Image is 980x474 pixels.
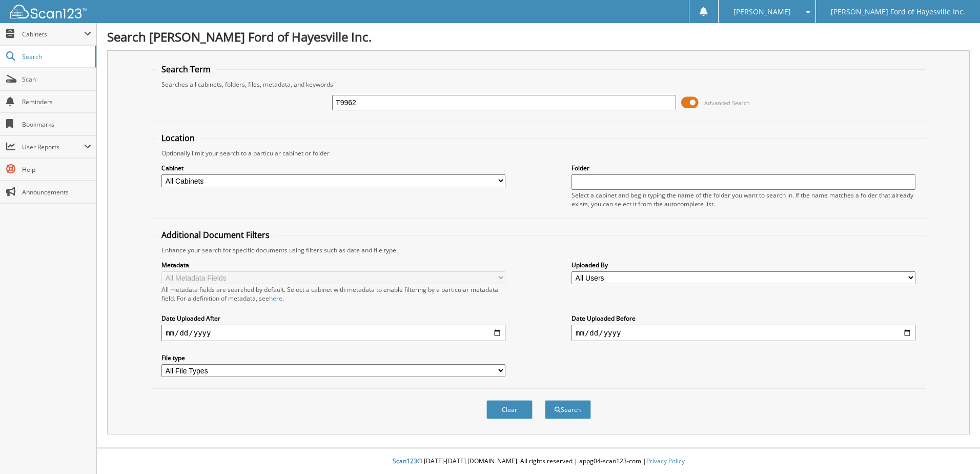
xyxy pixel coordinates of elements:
div: Select a cabinet and begin typing the name of the folder you want to search in. If the name match... [571,191,915,208]
span: User Reports [22,143,84,151]
iframe: Chat Widget [929,425,980,474]
div: © [DATE]-[DATE] [DOMAIN_NAME]. All rights reserved | appg04-scan123-com | [97,449,980,474]
button: Search [545,400,591,419]
div: Optionally limit your search to a particular cabinet or folder [156,149,921,157]
span: Scan123 [393,457,417,465]
a: here [269,294,282,303]
div: Searches all cabinets, folders, files, metadata, and keywords [156,80,921,89]
input: start [161,325,505,341]
a: Privacy Policy [646,457,685,465]
span: Bookmarks [22,120,91,129]
legend: Location [156,132,200,144]
label: Metadata [161,261,505,269]
span: [PERSON_NAME] [733,9,791,15]
span: Help [22,165,91,174]
span: Reminders [22,97,91,106]
div: All metadata fields are searched by default. Select a cabinet with metadata to enable filtering b... [161,285,505,303]
label: Cabinet [161,164,505,172]
span: [PERSON_NAME] Ford of Hayesville Inc. [831,9,965,15]
label: File type [161,353,505,362]
span: Advanced Search [704,99,750,107]
img: scan123-logo-white.svg [10,5,87,18]
legend: Additional Document Filters [156,229,275,241]
label: Uploaded By [571,261,915,269]
input: end [571,325,915,341]
span: Cabinets [22,30,84,38]
label: Date Uploaded Before [571,314,915,323]
label: Date Uploaded After [161,314,505,323]
span: Search [22,52,90,61]
button: Clear [486,400,533,419]
h1: Search [PERSON_NAME] Ford of Hayesville Inc. [107,28,970,45]
span: Scan [22,75,91,84]
legend: Search Term [156,64,216,75]
div: Enhance your search for specific documents using filters such as date and file type. [156,246,921,254]
label: Folder [571,164,915,172]
span: Announcements [22,188,91,196]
